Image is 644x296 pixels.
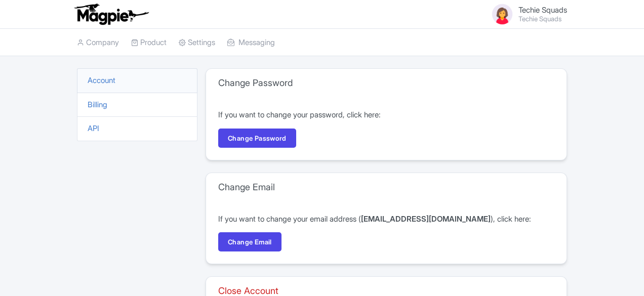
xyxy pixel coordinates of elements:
[88,100,107,109] a: Billing
[218,232,281,251] a: Change Email
[179,29,215,57] a: Settings
[131,29,167,57] a: Product
[218,182,275,193] h3: Change Email
[361,214,491,224] strong: [EMAIL_ADDRESS][DOMAIN_NAME]
[72,3,150,25] img: logo-ab69f6fb50320c5b225c76a69d11143b.png
[490,2,514,26] img: avatar_key_member-9c1dde93af8b07d7383eb8b5fb890c87.png
[484,2,567,26] a: Techie Squads Techie Squads
[218,109,554,121] p: If you want to change your password, click here:
[227,29,275,57] a: Messaging
[77,29,119,57] a: Company
[218,214,554,225] p: If you want to change your email address ( ), click here:
[218,77,293,89] h3: Change Password
[518,16,567,22] small: Techie Squads
[88,123,99,133] a: API
[218,129,296,148] a: Change Password
[518,5,567,15] span: Techie Squads
[88,75,115,85] a: Account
